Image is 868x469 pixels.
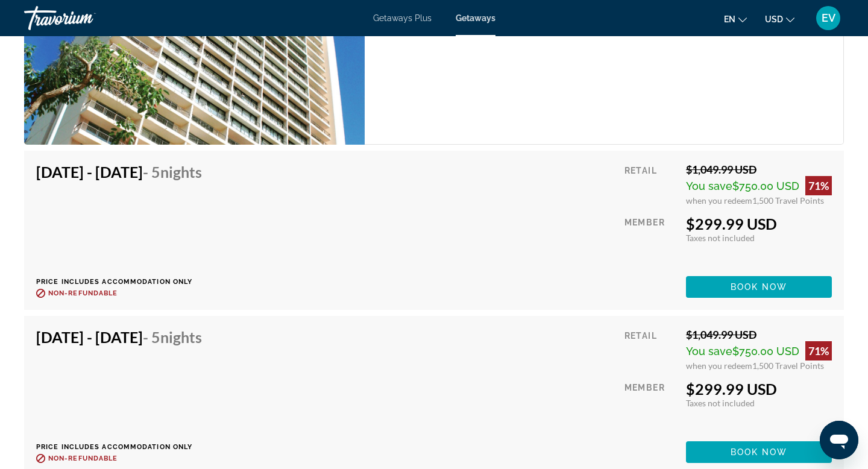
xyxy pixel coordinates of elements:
button: Book now [686,441,832,463]
p: Price includes accommodation only [36,278,211,286]
span: Non-refundable [48,455,118,462]
span: EV [822,12,835,24]
div: Member [624,215,677,267]
div: Member [624,380,677,432]
h4: [DATE] - [DATE] [36,163,202,181]
span: Nights [160,163,202,181]
span: en [724,14,735,24]
span: USD [765,14,783,24]
a: Getaways [456,13,495,23]
span: $750.00 USD [732,345,799,357]
div: 71% [805,341,832,360]
div: $299.99 USD [686,215,832,233]
p: Price includes accommodation only [36,443,211,451]
div: Retail [624,328,677,371]
div: $299.99 USD [686,380,832,398]
span: when you redeem [686,360,752,371]
span: Taxes not included [686,398,755,408]
span: You save [686,180,732,192]
div: $1,049.99 USD [686,163,832,176]
span: Non-refundable [48,289,118,297]
span: - 5 [143,163,202,181]
span: Book now [731,282,788,292]
span: $750.00 USD [732,180,799,192]
span: - 5 [143,328,202,346]
button: Book now [686,276,832,298]
span: You save [686,345,732,357]
h4: [DATE] - [DATE] [36,328,202,346]
span: 1,500 Travel Points [752,360,824,371]
a: Getaways Plus [373,13,432,23]
button: Change currency [765,10,794,28]
div: $1,049.99 USD [686,328,832,341]
div: 71% [805,176,832,195]
button: Change language [724,10,747,28]
div: Retail [624,163,677,206]
iframe: Button to launch messaging window [820,421,858,459]
span: Book now [731,447,788,457]
span: Taxes not included [686,233,755,243]
span: when you redeem [686,195,752,206]
span: Nights [160,328,202,346]
button: User Menu [813,5,844,31]
a: Travorium [24,2,145,34]
span: 1,500 Travel Points [752,195,824,206]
